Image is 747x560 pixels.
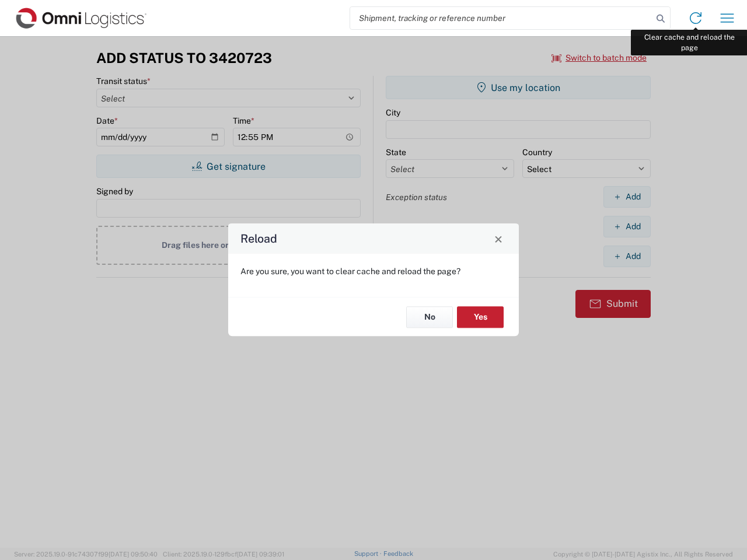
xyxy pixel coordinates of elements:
input: Shipment, tracking or reference number [350,7,652,29]
button: Yes [457,306,504,328]
button: Close [490,230,507,247]
h4: Reload [240,230,277,247]
button: No [406,306,453,328]
p: Are you sure, you want to clear cache and reload the page? [240,266,507,276]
